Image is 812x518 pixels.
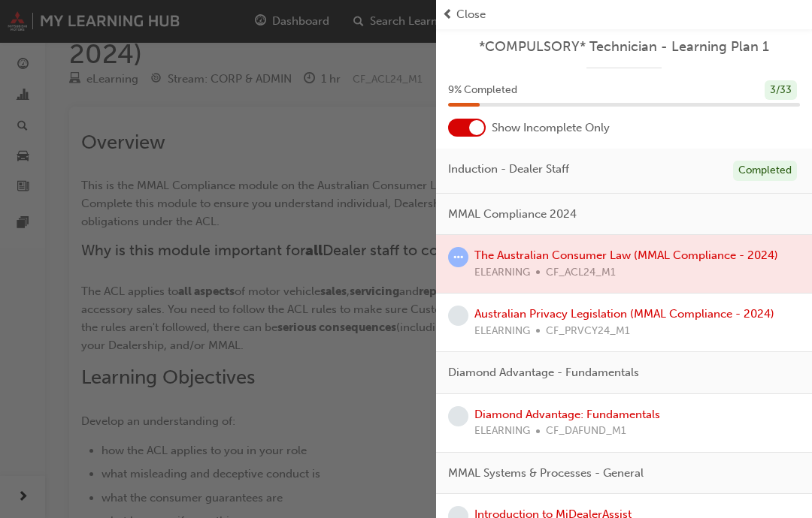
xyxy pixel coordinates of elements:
[442,6,806,23] button: prev-iconClose
[442,6,453,23] span: prev-icon
[456,6,486,23] span: Close
[448,82,517,99] span: 9 % Completed
[448,247,468,267] span: learningRecordVerb_ATTEMPT-icon
[765,80,797,101] div: 3 / 33
[448,206,577,223] span: MMAL Compliance 2024
[448,161,569,178] span: Induction - Dealer Staff
[733,161,797,181] div: Completed
[474,323,530,340] span: ELEARNING
[448,306,468,326] span: learningRecordVerb_NONE-icon
[474,423,530,440] span: ELEARNING
[474,408,660,421] a: Diamond Advantage: Fundamentals
[448,465,644,482] span: MMAL Systems & Processes - General
[546,323,630,340] span: CF_PRVCY24_M1
[492,119,610,137] span: Show Incomplete Only
[474,307,774,321] a: Australian Privacy Legislation (MMAL Compliance - 2024)
[448,38,800,56] a: *COMPULSORY* Technician - Learning Plan 1
[546,423,626,440] span: CF_DAFUND_M1
[448,364,639,381] span: Diamond Advantage - Fundamentals
[448,406,468,426] span: learningRecordVerb_NONE-icon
